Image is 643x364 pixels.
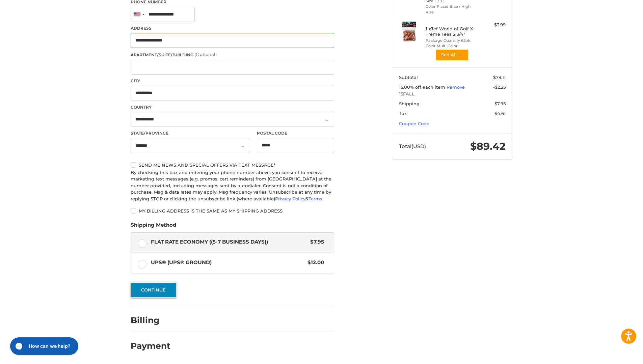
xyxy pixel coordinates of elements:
[257,130,334,136] label: Postal Code
[131,104,334,110] label: Country
[435,49,469,61] button: See All
[131,25,334,31] label: Address
[131,282,177,298] button: Continue
[131,315,170,326] h2: Billing
[447,84,465,90] a: Remove
[194,52,217,57] small: (Optional)
[399,111,407,116] span: Tax
[426,4,477,15] li: Color Placid Blue / High Rise
[131,208,334,214] label: My billing address is the same as my shipping address.
[131,221,176,232] legend: Shipping Method
[426,43,477,49] li: Color Multi Color
[399,84,447,90] span: 15.00% off each item
[309,196,322,201] a: Terms
[399,91,506,97] span: 15FALL
[131,341,170,351] h2: Payment
[304,259,324,267] span: $12.00
[399,121,429,126] a: Coupon Code
[131,169,334,202] div: By checking this box and entering your phone number above, you consent to receive marketing text ...
[470,140,506,152] span: $89.42
[493,84,506,90] span: -$2.25
[7,335,80,357] iframe: Gorgias live chat messenger
[426,26,477,37] h4: 1 x Jef World of Golf X-Treme Tees 2 3/4"
[399,75,418,80] span: Subtotal
[493,75,506,80] span: $79.11
[131,51,334,58] label: Apartment/Suite/Building
[494,101,506,106] span: $7.95
[131,162,334,168] label: Send me news and special offers via text message*
[151,238,307,246] span: Flat Rate Economy ((5-7 Business Days))
[131,7,146,22] div: United States: +1
[275,196,305,201] a: Privacy Policy
[131,78,334,84] label: City
[131,130,250,136] label: State/Province
[426,38,477,44] li: Package Quantity 65pk
[399,101,420,106] span: Shipping
[151,259,304,267] span: UPS® (UPS® Ground)
[494,111,506,116] span: $4.61
[307,238,324,246] span: $7.95
[479,22,506,28] div: $3.99
[399,143,426,149] span: Total (USD)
